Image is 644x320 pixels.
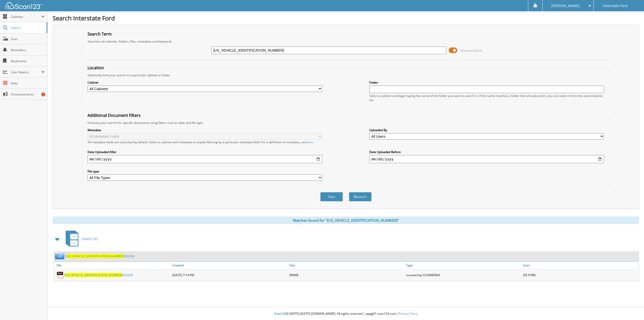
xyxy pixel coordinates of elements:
[288,270,405,280] div: 990KB
[63,229,98,249] a: SERVICE RO
[11,37,45,41] span: Scan
[349,192,372,201] button: Search
[88,155,322,163] input: start
[399,311,418,316] a: Privacy Policy
[171,270,288,280] div: [DATE] 7:14 PM
[64,273,133,277] a: I[US_VEHICLE_IDENTIFICATION_NUMBER]926268
[405,262,522,269] a: Type
[551,4,580,7] span: [PERSON_NAME]
[88,169,322,173] label: File type
[53,14,639,22] h1: Search Interstate Ford
[88,80,322,85] label: Cabinet
[460,49,482,52] span: Advanced Search
[11,70,41,74] span: User Reports
[369,94,604,102] div: Select a cabinet and begin typing the name of the folder you want to search in. If the name match...
[82,237,98,241] span: SERVICE RO
[85,121,607,125] div: Enhance your search for specific documents using filters such as date and file type.
[88,150,322,154] label: Date Uploaded After
[53,217,639,224] div: Matches found for "[US_VEHICLE_IDENTIFICATION_NUMBER]"
[369,155,604,163] input: end
[11,81,45,85] span: Help
[369,150,604,154] label: Date Uploaded Before
[41,92,45,96] div: 1
[65,273,122,277] span: [US_VEHICLE_IDENTIFICATION_NUMBER]
[55,253,66,259] img: folder2.png
[88,140,322,144] div: All metadata fields are searched by default. Select a cabinet with metadata to enable filtering b...
[57,271,64,279] img: PDF.png
[11,15,41,19] span: Cabinets
[522,270,639,280] div: I25 FORD
[369,128,604,132] label: Uploaded By
[88,128,322,132] label: Metadata
[405,270,522,280] div: scanned by SCANNER04
[85,113,143,118] legend: Additional Document Filters
[66,254,124,258] span: [US_VEHICLE_IDENTIFICATION_NUMBER]
[306,140,313,144] a: here
[288,262,405,269] a: Size
[54,262,171,269] a: File
[11,26,44,30] span: Search
[85,31,114,37] legend: Search Term
[85,73,607,77] div: Optionally limit your search to a particular cabinet or folder
[369,80,604,85] label: Folder
[603,4,628,7] span: Interstate Ford
[66,254,134,258] a: I[US_VEHICLE_IDENTIFICATION_NUMBER]926268
[11,59,45,63] span: Bookmarks
[171,262,288,269] a: Created
[5,2,43,9] img: scan123-logo-white.svg
[320,192,343,201] button: Clear
[85,65,106,70] legend: Location
[48,308,644,320] div: © [DATE]-[DATE] [DOMAIN_NAME]. All rights reserved | appg01-scan123-com |
[11,48,45,52] span: Reminders
[274,311,286,316] span: Scan123
[85,39,607,44] div: Searches all cabinets, folders, files, metadata, and keywords
[11,92,45,96] span: Announcements
[522,262,639,269] a: User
